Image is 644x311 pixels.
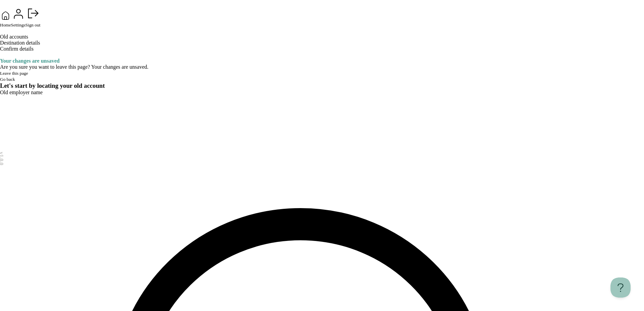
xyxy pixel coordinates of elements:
[25,22,41,27] span: Sign out
[11,7,25,28] button: Settings
[11,22,25,27] span: Settings
[25,6,41,28] button: Sign out
[610,277,631,298] iframe: Help Scout Beacon - Open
